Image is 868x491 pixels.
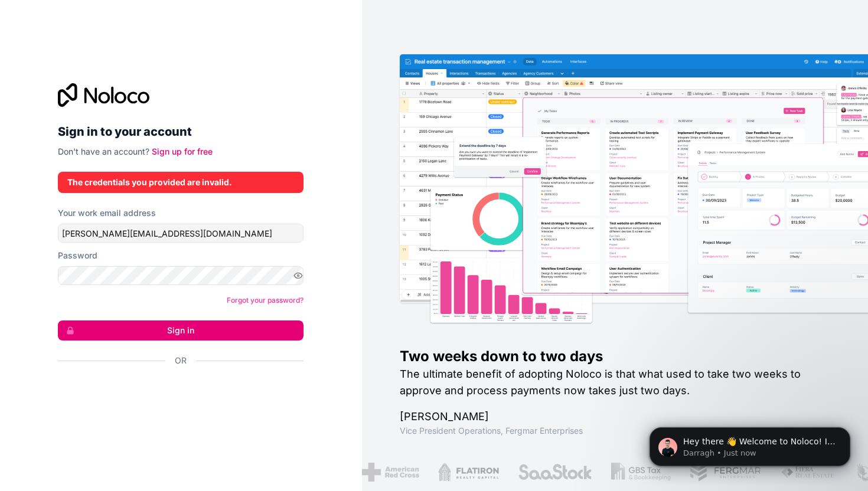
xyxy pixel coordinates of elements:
[58,250,97,261] label: Password
[58,224,304,243] input: Email address
[438,463,500,482] img: /assets/flatiron-C8eUkumj.png
[400,347,830,366] h1: Two weeks down to two days
[611,463,671,482] img: /assets/gbstax-C-GtDUiK.png
[58,121,304,142] h2: Sign in to your account
[58,266,304,285] input: Password
[58,146,149,156] span: Don't have an account?
[362,463,419,482] img: /assets/american-red-cross-BAupjrZR.png
[58,207,156,219] label: Your work email address
[52,379,300,405] iframe: Sign in with Google Button
[175,355,187,366] span: Or
[58,320,304,341] button: Sign in
[400,425,830,437] h1: Vice President Operations , Fergmar Enterprises
[227,296,304,305] a: Forgot your password?
[518,463,592,482] img: /assets/saastock-C6Zbiodz.png
[632,402,868,485] iframe: Intercom notifications message
[67,176,294,188] div: The credentials you provided are invalid.
[400,408,830,425] h1: [PERSON_NAME]
[400,366,830,399] h2: The ultimate benefit of adopting Noloco is that what used to take two weeks to approve and proces...
[152,146,213,156] a: Sign up for free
